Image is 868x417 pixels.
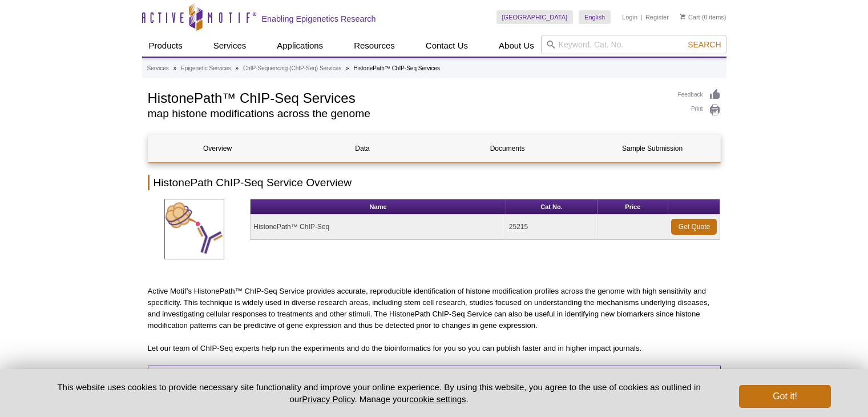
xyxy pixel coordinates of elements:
p: This website uses cookies to provide necessary site functionality and improve your online experie... [38,381,721,405]
p: Let our team of ChIP-Seq experts help run the experiments and do the bioinformatics for you so yo... [148,343,721,354]
a: Privacy Policy [302,394,354,404]
a: Register [645,13,669,21]
a: Resources [347,35,402,57]
a: Overview [148,135,287,162]
a: Get Quote [671,219,717,235]
a: Feedback [678,89,721,101]
a: Contact Us [419,35,475,57]
p: Active Motif’s HistonePath™ ChIP-Seq Service provides accurate, reproducible identification of hi... [148,286,721,331]
li: » [346,65,349,71]
li: | [641,10,643,24]
button: Search [684,39,724,50]
a: Login [622,13,637,21]
a: Data [293,135,432,162]
a: About Us [492,35,541,57]
a: [GEOGRAPHIC_DATA] [496,10,574,24]
a: English [579,10,611,24]
a: Services [147,63,169,74]
a: Epigenetic Services [181,63,231,74]
td: HistonePath™ ChIP-Seq [251,215,506,239]
a: ChIP-Sequencing (ChIP-Seq) Services [243,63,341,74]
button: Got it! [739,385,830,408]
li: » [173,65,177,71]
a: Cart [680,13,700,21]
th: Price [597,199,668,215]
td: 25215 [506,215,597,239]
h2: map histone modifications across the genome [148,109,667,119]
a: Applications [270,35,330,57]
a: Services [207,35,253,57]
h1: HistonePath™ ChIP-Seq Services [148,89,667,106]
h2: HistonePath ChIP-Seq Service Overview [148,175,721,190]
a: Documents [438,135,577,162]
img: Histone Modifications [164,199,224,259]
a: Sample Submission [583,135,722,162]
img: Your Cart [680,14,685,19]
h2: Enabling Epigenetics Research [262,14,376,24]
button: cookie settings [409,394,466,404]
th: Name [251,199,506,215]
a: Products [142,35,189,57]
a: Print [678,104,721,117]
li: » [236,65,239,71]
li: (0 items) [680,10,726,24]
input: Keyword, Cat. No. [541,35,726,54]
th: Cat No. [506,199,597,215]
li: HistonePath™ ChIP-Seq Services [353,65,440,71]
span: Search [688,40,721,49]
